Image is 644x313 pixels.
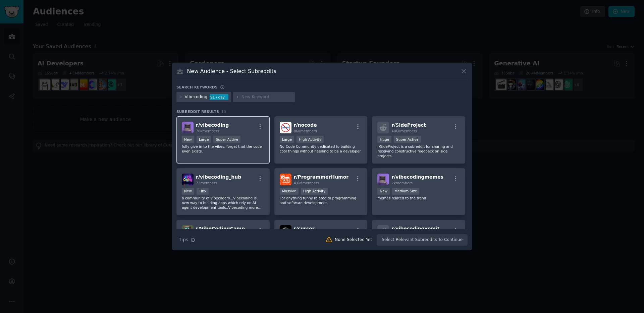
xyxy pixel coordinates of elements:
div: High Activity [297,136,324,143]
span: 73 members [196,181,217,185]
span: 4.6M members [294,181,319,185]
p: memes related to the trend [377,196,460,200]
span: r/ vibecoding [196,122,229,128]
div: New [182,188,194,195]
div: Huge [377,136,391,143]
div: None Selected Yet [335,237,372,243]
img: ProgrammerHumor [280,174,291,185]
span: 2k members [391,181,413,185]
div: Super Active [213,136,240,143]
span: r/ vibecodingmemes [391,174,443,180]
p: r/SideProject is a subreddit for sharing and receiving constructive feedback on side projects. [377,144,460,158]
div: 91 / day [210,94,228,100]
span: r/ VibeCodingCamp [196,226,245,231]
div: Super Active [394,136,421,143]
span: r/ nocode [294,122,317,128]
span: r/ cursor [294,226,315,231]
img: vibecoding [182,122,194,133]
div: High Activity [301,188,328,195]
img: cursor [280,225,291,237]
p: No-Code Community dedicated to building cool things without needing to be a developer. [280,144,362,153]
img: VibeCodingCamp [182,225,194,237]
span: 70k members [196,129,219,133]
img: vibecodingmemes [377,174,389,185]
h3: Search keywords [176,85,218,89]
p: For anything funny related to programming and software development. [280,196,362,205]
span: r/ vibecodingvomit [391,226,439,231]
p: a community of vibecoders...Vibecoding is new way to building apps which rely on AI agent develop... [182,196,264,210]
div: Medium Size [392,188,419,195]
span: Subreddit Results [176,109,219,114]
div: Tiny [197,188,209,195]
div: Large [280,136,294,143]
div: Massive [280,188,299,195]
h3: New Audience - Select Subreddits [187,68,276,75]
img: nocode [280,122,291,133]
span: 486k members [391,129,417,133]
div: New [182,136,194,143]
span: r/ vibecoding_hub [196,174,241,180]
input: New Keyword [241,94,292,100]
p: fully give in to the vibes. forget that the code even exists. [182,144,264,153]
div: Vibecoding [185,94,208,100]
img: vibecoding_hub [182,174,194,185]
button: Tips [176,234,198,246]
div: Large [197,136,211,143]
div: New [377,188,390,195]
span: 10 [221,110,226,114]
span: r/ ProgrammerHumor [294,174,349,180]
span: Tips [179,236,188,243]
span: r/ SideProject [391,122,426,128]
span: 86k members [294,129,317,133]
